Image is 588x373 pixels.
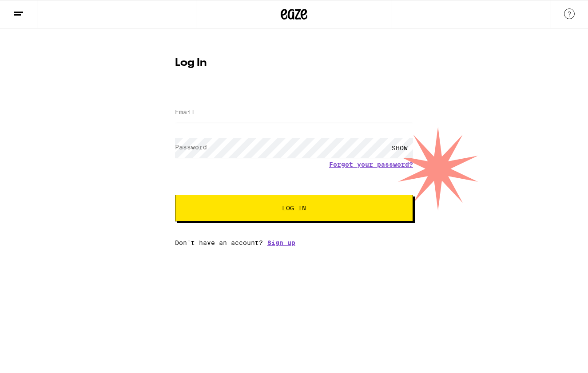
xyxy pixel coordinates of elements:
[175,195,413,221] button: Log In
[329,161,413,168] a: Forgot your password?
[267,239,295,246] a: Sign up
[175,103,413,123] input: Email
[175,144,207,151] label: Password
[282,205,306,211] span: Log In
[5,6,64,13] span: Hi. Need any help?
[175,108,195,116] label: Email
[386,138,413,158] div: SHOW
[175,58,413,68] h1: Log In
[175,239,413,246] div: Don't have an account?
